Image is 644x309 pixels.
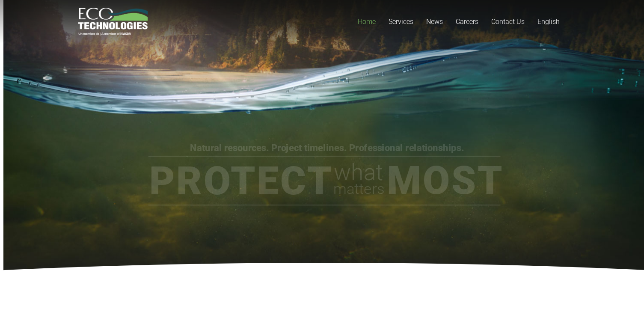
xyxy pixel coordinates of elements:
[358,18,376,26] span: Home
[537,18,560,26] span: English
[334,161,383,184] rs-layer: what
[333,177,384,200] rs-layer: matters
[456,18,478,26] span: Careers
[190,144,464,152] rs-layer: Natural resources. Project timelines. Professional relationships.
[491,18,525,26] span: Contact Us
[389,18,413,26] span: Services
[387,161,504,200] rs-layer: Most
[78,8,148,36] a: logo_EcoTech_ASDR_RGB
[149,161,333,200] rs-layer: Protect
[426,18,443,26] span: News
